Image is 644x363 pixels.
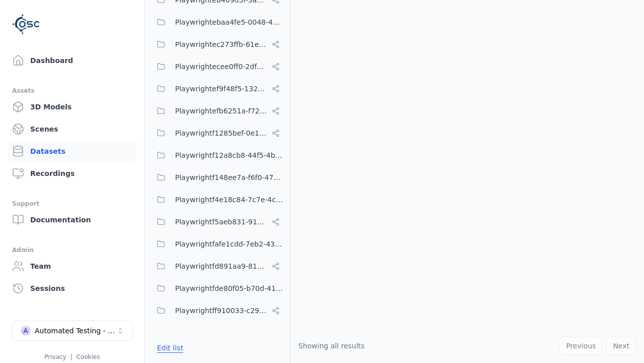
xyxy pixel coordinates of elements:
[151,256,284,276] button: Playwrightfd891aa9-817c-4b53-b4a5-239ad8786b13
[298,342,365,350] span: Showing all results
[8,119,136,139] a: Scenes
[8,210,136,230] a: Documentation
[151,34,284,54] button: Playwrightec273ffb-61ea-45e5-a16f-f2326c02251a
[70,353,72,360] span: |
[151,167,284,188] button: Playwrightf148ee7a-f6f0-478b-8659-42bd4a5eac88
[35,326,116,336] div: Automated Testing - Playwright
[175,149,284,161] span: Playwrightf12a8cb8-44f5-4bf0-b292-721ddd8e7e42
[12,321,133,341] button: Select a workspace
[175,16,284,28] span: Playwrightebaa4fe5-0048-4b3d-873e-b2fbc8fb818f
[151,56,284,77] button: Playwrightecee0ff0-2df5-41ca-bc9d-ef70750fb77f
[175,194,284,206] span: Playwrightf4e18c84-7c7e-4c28-bfa4-7be69262452c
[175,238,284,250] span: Playwrightfafe1cdd-7eb2-4390-bfe1-ed4773ecffac
[151,101,284,121] button: Playwrightefb6251a-f72e-4cb7-bc11-185fbdc8734c
[151,212,284,232] button: Playwrightf5aeb831-9105-46b5-9a9b-c943ac435ad3
[151,12,284,32] button: Playwrightebaa4fe5-0048-4b3d-873e-b2fbc8fb818f
[12,244,132,256] div: Admin
[151,339,189,357] button: Edit list
[151,190,284,210] button: Playwrightf4e18c84-7c7e-4c28-bfa4-7be69262452c
[151,234,284,254] button: Playwrightfafe1cdd-7eb2-4390-bfe1-ed4773ecffac
[8,141,136,161] a: Datasets
[8,50,136,71] a: Dashboard
[151,145,284,165] button: Playwrightf12a8cb8-44f5-4bf0-b292-721ddd8e7e42
[175,105,268,117] span: Playwrightefb6251a-f72e-4cb7-bc11-185fbdc8734c
[8,163,136,184] a: Recordings
[175,60,268,73] span: Playwrightecee0ff0-2df5-41ca-bc9d-ef70750fb77f
[8,97,136,117] a: 3D Models
[8,278,136,298] a: Sessions
[175,305,268,317] span: Playwrightff910033-c297-413c-9627-78f34a067480
[21,326,31,336] div: A
[175,83,268,95] span: Playwrightef9f48f5-132c-420e-ba19-65a3bd8c2253
[175,260,268,272] span: Playwrightfd891aa9-817c-4b53-b4a5-239ad8786b13
[151,123,284,143] button: Playwrightf1285bef-0e1f-4916-a3c2-d80ed4e692e1
[151,278,284,298] button: Playwrightfde80f05-b70d-4104-ad1c-b71865a0eedf
[12,10,40,38] img: Logo
[175,171,284,184] span: Playwrightf148ee7a-f6f0-478b-8659-42bd4a5eac88
[175,38,268,50] span: Playwrightec273ffb-61ea-45e5-a16f-f2326c02251a
[8,256,136,276] a: Team
[44,353,66,360] a: Privacy
[151,300,284,321] button: Playwrightff910033-c297-413c-9627-78f34a067480
[76,353,100,360] a: Cookies
[175,127,268,139] span: Playwrightf1285bef-0e1f-4916-a3c2-d80ed4e692e1
[151,79,284,99] button: Playwrightef9f48f5-132c-420e-ba19-65a3bd8c2253
[12,85,132,97] div: Assets
[12,198,132,210] div: Support
[175,216,268,228] span: Playwrightf5aeb831-9105-46b5-9a9b-c943ac435ad3
[175,282,284,294] span: Playwrightfde80f05-b70d-4104-ad1c-b71865a0eedf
